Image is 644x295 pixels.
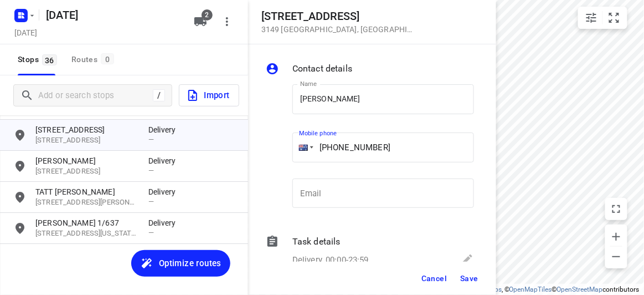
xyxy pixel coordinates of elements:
p: [STREET_ADDRESS][US_STATE] [35,228,137,239]
p: Delivery, 00:00-23:59 [292,254,369,267]
h5: Rename [42,6,185,24]
p: Delivery [148,217,182,228]
input: 1 (702) 123-4567 [292,133,474,162]
div: small contained button group [578,7,627,29]
p: Task details [292,235,341,248]
div: Routes [71,53,117,67]
div: Contact details [266,62,474,78]
h5: Project date [10,26,42,39]
a: Import [172,84,239,106]
span: — [148,197,154,206]
button: 2 [189,11,212,33]
a: OpenStreetMap [557,286,603,293]
span: Cancel [421,274,447,283]
p: [STREET_ADDRESS] [35,135,137,146]
button: More [216,11,238,33]
div: Australia: + 61 [292,133,313,162]
span: 36 [42,54,57,65]
p: Delivery [148,186,182,197]
p: [PERSON_NAME] [35,155,137,166]
span: — [148,228,154,237]
button: Import [179,84,239,106]
p: [STREET_ADDRESS][PERSON_NAME] [35,197,137,208]
span: — [148,166,154,175]
p: [STREET_ADDRESS] [35,166,137,177]
p: [PERSON_NAME] 1/637 [35,217,137,228]
p: 3149 [GEOGRAPHIC_DATA] , [GEOGRAPHIC_DATA] [261,25,416,34]
span: Stops [18,53,60,67]
button: Optimize routes [131,250,230,277]
span: — [148,135,154,144]
p: TATT [PERSON_NAME] [35,186,137,197]
a: OpenMapTiles [509,286,552,293]
span: 0 [101,53,114,64]
span: Optimize routes [159,256,221,271]
label: Mobile phone [299,130,337,136]
input: Add or search stops [38,87,153,104]
p: Contact details [292,62,352,75]
h5: [STREET_ADDRESS] [261,10,416,23]
span: Import [186,88,230,103]
button: Cancel [417,268,451,288]
button: Fit zoom [603,7,625,29]
span: Save [460,274,478,283]
p: Delivery [148,155,182,166]
button: Save [456,268,483,288]
p: Delivery [148,124,182,135]
li: © 2025 , © , © © contributors [403,286,640,293]
span: 2 [202,9,213,21]
div: Task detailsDelivery, 00:00-23:59 [266,235,474,268]
div: / [153,89,165,101]
p: [STREET_ADDRESS] [35,124,137,135]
